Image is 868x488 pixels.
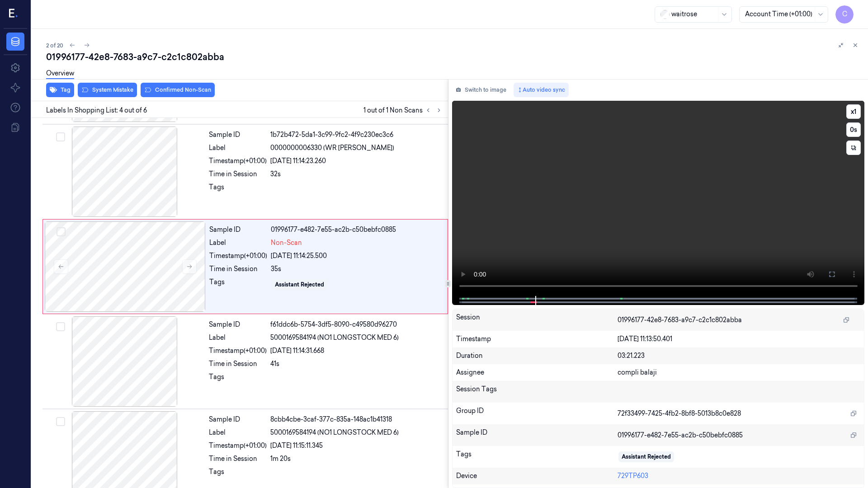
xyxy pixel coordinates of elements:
[209,156,267,166] div: Timestamp (+01:00)
[456,334,618,344] div: Timestamp
[209,359,267,369] div: Time in Session
[270,169,443,179] div: 32s
[618,471,860,481] div: 729TP603
[209,238,267,248] div: Label
[270,320,443,329] div: f61ddc6b-5754-3df5-8090-c49580d96270
[270,156,443,166] div: [DATE] 11:14:23.260
[209,320,267,329] div: Sample ID
[456,406,618,421] div: Group ID
[209,277,267,292] div: Tags
[618,334,860,344] div: [DATE] 11:13:50.401
[141,83,215,97] button: Confirmed Non-Scan
[363,105,444,116] span: 1 out of 1 Non Scans
[209,143,267,153] div: Label
[57,227,66,236] button: Select row
[456,450,618,464] div: Tags
[209,333,267,343] div: Label
[209,264,267,274] div: Time in Session
[270,415,443,424] div: 8cbb4cbe-3caf-377c-835a-148ac1b41318
[270,130,443,140] div: 1b72b472-5da1-3c99-9fc2-4f9c230ec3c6
[456,351,618,361] div: Duration
[209,169,267,179] div: Time in Session
[271,264,442,274] div: 35s
[452,83,510,97] button: Switch to image
[456,368,618,377] div: Assignee
[271,238,302,248] span: Non-Scan
[56,322,65,331] button: Select row
[846,122,861,137] button: 0s
[209,251,267,261] div: Timestamp (+01:00)
[270,428,399,437] span: 5000169584194 (NO1 LONGSTOCK MED 6)
[456,428,618,442] div: Sample ID
[270,346,443,356] div: [DATE] 11:14:31.668
[271,251,442,261] div: [DATE] 11:14:25.500
[270,333,399,343] span: 5000169584194 (NO1 LONGSTOCK MED 6)
[209,467,267,482] div: Tags
[456,385,618,399] div: Session Tags
[618,431,743,440] span: 01996177-e482-7e55-ac2b-c50bebfc0885
[46,106,147,115] span: Labels In Shopping List: 4 out of 6
[275,281,324,289] div: Assistant Rejected
[209,428,267,437] div: Label
[618,315,742,325] span: 01996177-42e8-7683-a9c7-c2c1c802abba
[618,409,741,418] span: 72f33499-7425-4fb2-8bf8-5013b8c0e828
[209,454,267,464] div: Time in Session
[846,104,861,119] button: x1
[46,51,861,63] div: 01996177-42e8-7683-a9c7-c2c1c802abba
[270,359,443,369] div: 41s
[456,313,618,327] div: Session
[456,471,618,481] div: Device
[209,183,267,197] div: Tags
[622,453,671,461] div: Assistant Rejected
[270,454,443,464] div: 1m 20s
[835,5,854,23] button: C
[514,83,569,97] button: Auto video sync
[78,83,137,97] button: System Mistake
[209,415,267,424] div: Sample ID
[46,83,74,97] button: Tag
[271,225,442,235] div: 01996177-e482-7e55-ac2b-c50bebfc0885
[209,225,267,235] div: Sample ID
[618,368,860,377] div: compli balaji
[209,346,267,356] div: Timestamp (+01:00)
[209,441,267,450] div: Timestamp (+01:00)
[56,132,65,141] button: Select row
[618,351,860,361] div: 03:21.223
[209,130,267,140] div: Sample ID
[270,441,443,450] div: [DATE] 11:15:11.345
[46,69,74,79] a: Overview
[56,417,65,426] button: Select row
[46,42,63,49] span: 2 of 20
[270,143,394,153] span: 0000000006330 (WR [PERSON_NAME])
[209,372,267,387] div: Tags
